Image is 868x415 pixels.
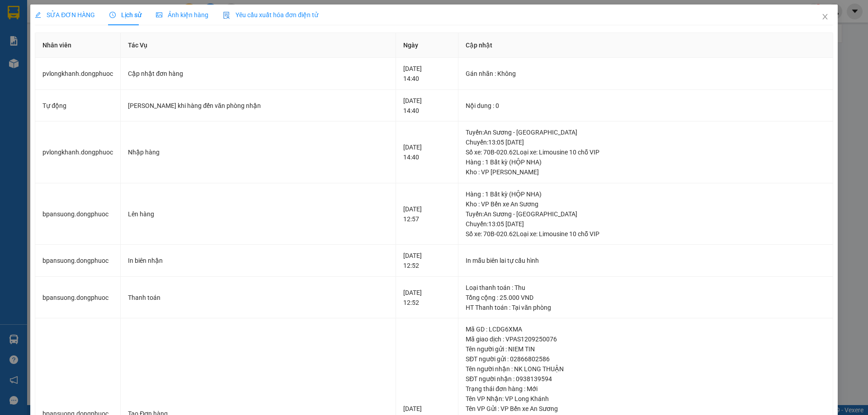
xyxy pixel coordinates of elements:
div: Loại thanh toán : Thu [466,283,825,293]
div: Nhập hàng [128,147,388,157]
div: Gán nhãn : Không [466,69,825,79]
td: bpansuong.dongphuoc [35,277,121,319]
th: Ngày [396,33,458,58]
td: Tự động [35,90,121,122]
div: Tên người nhận : NK LONG THUẬN [466,364,825,374]
span: Ảnh kiện hàng [156,11,208,19]
span: clock-circle [109,12,116,18]
div: Nội dung : 0 [466,101,825,111]
div: Kho : VP [PERSON_NAME] [466,167,825,177]
div: Tên VP Gửi : VP Bến xe An Sương [466,404,825,414]
div: [DATE] 12:57 [403,204,451,224]
div: Mã GD : LCDG6XMA [466,324,825,334]
div: Tuyến : An Sương - [GEOGRAPHIC_DATA] Chuyến: 13:05 [DATE] Số xe: 70B-020.62 Loại xe: Limousine 10... [466,209,825,239]
th: Cập nhật [458,33,833,58]
span: picture [156,12,162,18]
div: In mẫu biên lai tự cấu hình [466,256,825,266]
div: SĐT người gửi : 02866802586 [466,354,825,364]
div: Tuyến : An Sương - [GEOGRAPHIC_DATA] Chuyến: 13:05 [DATE] Số xe: 70B-020.62 Loại xe: Limousine 10... [466,127,825,157]
td: bpansuong.dongphuoc [35,245,121,277]
td: pvlongkhanh.dongphuoc [35,121,121,183]
th: Nhân viên [35,33,121,58]
img: icon [223,12,230,19]
div: SĐT người nhận : 0938139594 [466,374,825,384]
div: Hàng : 1 Bất kỳ (HỘP NHA) [466,157,825,167]
div: Thanh toán [128,293,388,303]
div: Kho : VP Bến xe An Sương [466,199,825,209]
div: [DATE] 14:40 [403,64,451,84]
div: Tên VP Nhận: VP Long Khánh [466,394,825,404]
div: HT Thanh toán : Tại văn phòng [466,303,825,312]
div: Lên hàng [128,209,388,219]
span: SỬA ĐƠN HÀNG [35,11,95,19]
div: [DATE] 12:52 [403,251,451,270]
div: Trạng thái đơn hàng : Mới [466,384,825,394]
span: Lịch sử [109,11,142,19]
div: [DATE] 14:40 [403,142,451,162]
div: Tổng cộng : 25.000 VND [466,293,825,303]
td: bpansuong.dongphuoc [35,183,121,245]
div: [DATE] 12:52 [403,288,451,308]
button: Close [812,5,838,30]
span: Yêu cầu xuất hóa đơn điện tử [223,11,318,19]
div: Tên người gửi : NIEM TIN [466,344,825,354]
div: Mã giao dịch : VPAS1209250076 [466,334,825,344]
span: edit [35,12,41,18]
span: close [821,13,829,20]
div: In biên nhận [128,256,388,266]
div: [PERSON_NAME] khi hàng đến văn phòng nhận [128,101,388,111]
th: Tác Vụ [121,33,396,58]
td: pvlongkhanh.dongphuoc [35,58,121,90]
div: Cập nhật đơn hàng [128,69,388,79]
div: Hàng : 1 Bất kỳ (HỘP NHA) [466,189,825,199]
div: [DATE] 14:40 [403,96,451,116]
